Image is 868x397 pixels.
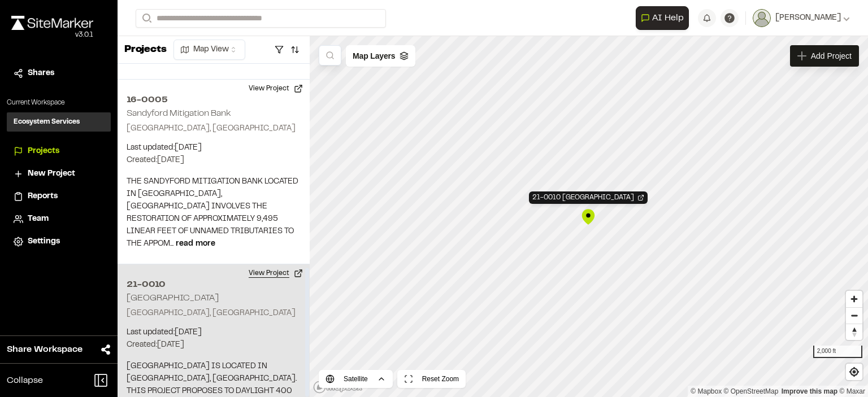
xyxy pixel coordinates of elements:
button: Reset bearing to north [846,324,862,340]
button: View Project [242,80,310,98]
span: read more [176,241,215,247]
p: Created: [DATE] [127,339,301,351]
span: Collapse [7,374,43,387]
p: [GEOGRAPHIC_DATA], [GEOGRAPHIC_DATA] [127,123,301,135]
span: [PERSON_NAME] [775,12,841,24]
span: Map Layers [353,50,395,62]
span: Team [28,213,49,225]
div: Open Project [529,191,648,204]
p: Last updated: [DATE] [127,326,301,339]
h2: 16-0005 [127,93,301,107]
a: Mapbox logo [313,381,363,394]
h2: 21-0010 [127,278,301,291]
button: Search [136,9,156,28]
span: Reports [28,190,58,203]
p: Current Workspace [7,98,111,108]
span: Share Workspace [7,343,83,356]
h2: Sandyford Mitigation Bank [127,110,231,117]
a: Mapbox [691,387,722,395]
p: Created: [DATE] [127,154,301,167]
a: Projects [14,145,104,158]
p: Last updated: [DATE] [127,142,301,154]
button: Open AI Assistant [636,6,689,30]
button: View Project [242,264,310,282]
button: Zoom in [846,291,862,307]
span: Add Project [811,50,852,62]
p: THE SANDYFORD MITIGATION BANK LOCATED IN [GEOGRAPHIC_DATA], [GEOGRAPHIC_DATA] INVOLVES THE RESTOR... [127,176,301,250]
img: User [753,9,771,27]
a: Team [14,213,104,225]
div: Open AI Assistant [636,6,693,30]
a: Settings [14,235,104,248]
span: New Project [28,168,75,180]
a: Maxar [839,387,865,395]
a: Shares [14,67,104,80]
h2: [GEOGRAPHIC_DATA] [127,294,219,302]
button: Zoom out [846,307,862,324]
span: Reset bearing to north [846,324,862,340]
span: Shares [28,67,54,80]
span: AI Help [652,11,684,25]
a: Reports [14,190,104,203]
button: Reset Zoom [397,370,466,388]
span: Projects [28,145,59,158]
span: Zoom out [846,308,862,324]
h3: Ecosystem Services [14,117,80,127]
canvas: Map [310,36,868,397]
a: Map feedback [782,387,837,395]
button: [PERSON_NAME] [753,9,850,27]
button: Find my location [846,364,862,380]
div: Map marker [580,208,597,225]
p: Projects [124,42,167,58]
div: Oh geez...please don't... [11,30,93,40]
div: 2,000 ft [813,346,862,358]
a: OpenStreetMap [724,387,779,395]
img: rebrand.png [11,16,93,30]
p: [GEOGRAPHIC_DATA], [GEOGRAPHIC_DATA] [127,307,301,320]
button: Satellite [319,370,393,388]
span: Settings [28,235,60,248]
a: New Project [14,168,104,180]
